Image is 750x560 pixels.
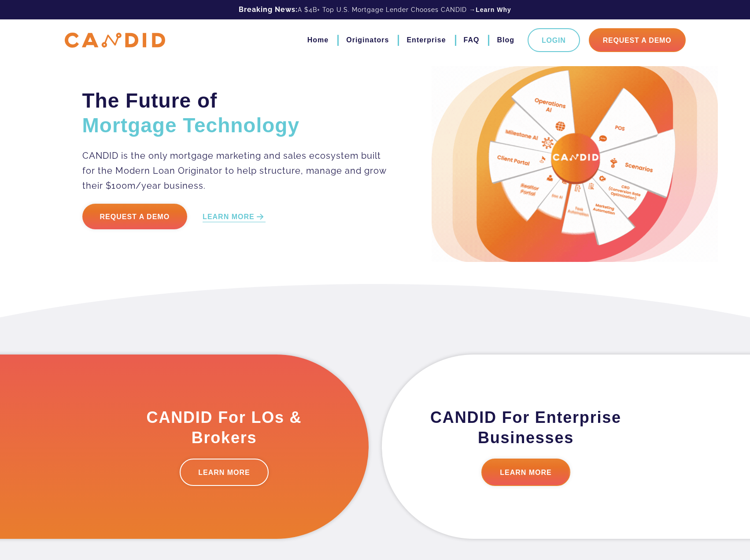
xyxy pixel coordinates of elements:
[307,33,329,48] a: Home
[528,28,580,52] a: Login
[464,33,480,48] a: FAQ
[481,459,570,486] a: LEARN MORE
[239,5,298,14] b: Breaking News:
[497,33,514,48] a: Blog
[426,407,626,448] h3: CANDID For Enterprise Businesses
[203,212,266,222] a: LEARN MORE
[406,33,446,48] a: Enterprise
[82,204,188,229] a: Request a Demo
[82,148,388,193] p: CANDID is the only mortgage marketing and sales ecosystem built for the Modern Loan Originator to...
[124,407,325,448] h3: CANDID For LOs & Brokers
[82,88,388,138] h2: The Future of
[589,28,686,52] a: Request A Demo
[476,5,511,14] a: Learn Why
[180,459,269,486] a: LEARN MORE
[346,33,389,48] a: Originators
[65,33,165,48] img: CANDID APP
[432,66,718,262] img: Candid Hero Image
[82,114,300,137] span: Mortgage Technology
